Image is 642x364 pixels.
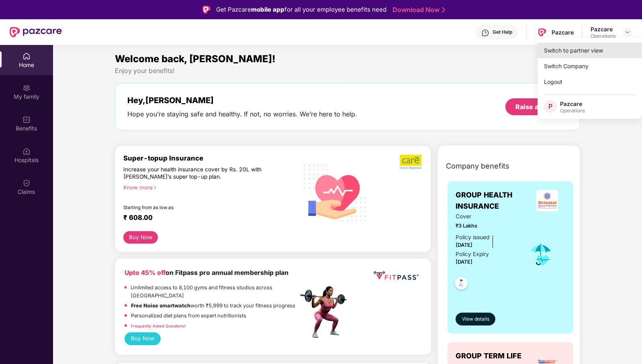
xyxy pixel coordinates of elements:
[400,154,423,169] img: b5dec4f62d2307b9de63beb79f102df3.png
[298,284,354,340] img: fpp.png
[560,100,585,108] div: Pazcare
[10,27,62,37] img: New Pazcare Logo
[624,29,631,35] img: svg+xml;base64,PHN2ZyBpZD0iRHJvcGRvd24tMzJ4MzIiIHhtbG5zPSJodHRwOi8vd3d3LnczLm9yZy8yMDAwL3N2ZyIgd2...
[131,303,190,309] strong: Free Noise smartwatch
[456,313,495,325] button: View details
[251,6,284,13] strong: mobile app
[456,222,517,230] span: ₹3 Lakhs
[481,29,489,37] img: svg+xml;base64,PHN2ZyBpZD0iSGVscC0zMngzMiIgeG1sbnM9Imh0dHA6Ly93d3cudzMub3JnLzIwMDAvc3ZnIiB3aWR0aD...
[456,242,472,248] span: [DATE]
[22,52,31,60] img: svg+xml;base64,PHN2ZyBpZD0iSG9tZSIgeG1sbnM9Imh0dHA6Ly93d3cudzMub3JnLzIwMDAvc3ZnIiB3aWR0aD0iMjAiIG...
[123,184,293,189] div: Know more
[115,53,276,65] span: Welcome back, [PERSON_NAME]!
[202,6,211,14] img: Logo
[125,269,288,277] b: on Fitpass pro annual membership plan
[515,102,558,111] div: Raise a claim
[127,96,357,105] div: Hey, [PERSON_NAME]
[131,323,186,328] a: Frequently Asked Questions!
[125,269,166,277] b: Upto 45% off
[127,110,357,118] div: Hope you’re staying safe and healthy. If not, no worries. We’re here to help.
[22,84,31,92] img: svg+xml;base64,PHN2ZyB3aWR0aD0iMjAiIGhlaWdodD0iMjAiIHZpZXdCb3g9IjAgMCAyMCAyMCIgZmlsbD0ibm9uZSIgeG...
[115,67,580,75] div: Enjoy your benefits!
[123,166,263,180] div: Increase your health insurance cover by Rs. 20L with [PERSON_NAME]’s super top-up plan.
[131,312,246,320] p: Personalized diet plans from expert nutritionists
[446,161,509,172] span: Company benefits
[125,332,160,346] button: Buy Now
[548,102,552,111] span: P
[393,6,443,14] a: Download Now
[538,58,642,74] div: Switch Company
[131,302,295,310] p: worth ₹5,999 to track your fitness progress
[452,275,471,294] img: svg+xml;base64,PHN2ZyB4bWxucz0iaHR0cDovL3d3dy53My5vcmcvMjAwMC9zdmciIHdpZHRoPSI0OC45NDMiIGhlaWdodD...
[22,179,31,187] img: svg+xml;base64,PHN2ZyBpZD0iQ2xhaW0iIHhtbG5zPSJodHRwOi8vd3d3LnczLm9yZy8yMDAwL3N2ZyIgd2lkdGg9IjIwIi...
[456,189,529,212] span: GROUP HEALTH INSURANCE
[216,5,386,14] div: Get Pazcare for all your employee benefits need
[538,43,642,58] div: Switch to partner view
[22,116,31,124] img: svg+xml;base64,PHN2ZyBpZD0iQmVuZWZpdHMiIHhtbG5zPSJodHRwOi8vd3d3LnczLm9yZy8yMDAwL3N2ZyIgd2lkdGg9Ij...
[123,214,290,223] div: ₹ 608.00
[456,233,489,242] div: Policy issued
[456,259,472,265] span: [DATE]
[538,74,642,89] div: Logout
[22,147,31,155] img: svg+xml;base64,PHN2ZyBpZD0iSG9zcGl0YWxzIiB4bWxucz0iaHR0cDovL3d3dy53My5vcmcvMjAwMC9zdmciIHdpZHRoPS...
[591,25,615,33] div: Pazcare
[528,241,554,268] img: icon
[298,155,373,230] img: svg+xml;base64,PHN2ZyB4bWxucz0iaHR0cDovL3d3dy53My5vcmcvMjAwMC9zdmciIHhtbG5zOnhsaW5rPSJodHRwOi8vd3...
[123,231,157,244] button: Buy Now
[493,29,512,35] div: Get Help
[536,190,558,211] img: insurerLogo
[591,33,615,39] div: Operations
[123,205,264,210] div: Starting from as low as
[442,6,445,14] img: Stroke
[456,212,517,221] span: Cover
[456,250,489,259] div: Policy Expiry
[372,268,420,283] img: fppp.png
[552,28,574,36] div: Pazcare
[131,284,298,300] p: Unlimited access to 8,100 gyms and fitness studios across [GEOGRAPHIC_DATA]
[560,108,585,114] div: Operations
[153,185,157,190] span: right
[123,154,298,162] div: Super-topup Insurance
[462,315,489,323] span: View details
[536,26,548,38] img: Pazcare_Logo.png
